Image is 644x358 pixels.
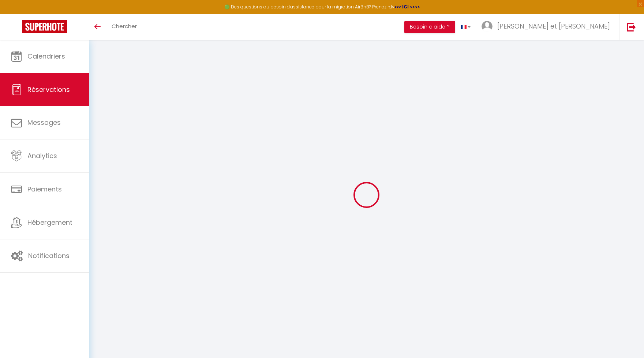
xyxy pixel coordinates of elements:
span: Hébergement [27,218,72,227]
button: Besoin d'aide ? [404,21,455,33]
a: ... [PERSON_NAME] et [PERSON_NAME] [476,14,619,40]
span: Paiements [27,184,62,194]
img: ... [482,21,493,32]
span: Réservations [27,85,70,94]
span: Calendriers [27,52,65,61]
img: logout [627,22,636,31]
span: Chercher [112,22,137,30]
span: Messages [27,118,61,127]
span: Notifications [28,251,70,260]
span: [PERSON_NAME] et [PERSON_NAME] [497,22,610,31]
a: Chercher [106,14,142,40]
img: Super Booking [22,20,67,33]
span: Analytics [27,151,57,160]
a: >>> ICI <<<< [394,4,420,10]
